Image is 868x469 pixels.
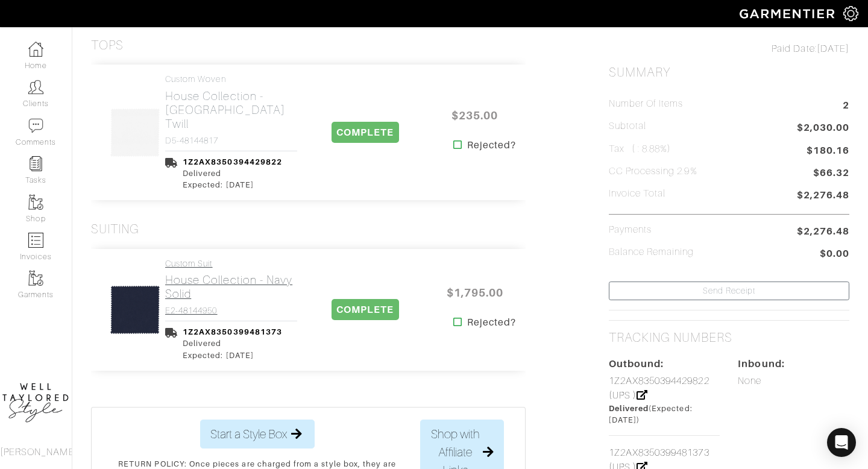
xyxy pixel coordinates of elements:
div: Expected: [DATE] [183,350,282,361]
a: 1Z2AX8350399481373 [183,327,282,336]
h5: Number of Items [609,98,684,110]
h5: Tax ( : 8.88%) [609,143,671,155]
div: Delivered [183,338,282,349]
h2: Tracking numbers [609,330,733,345]
span: 2 [843,98,849,115]
button: Start a Style Box [200,420,315,449]
span: $2,276.48 [797,224,849,239]
img: clients-icon-6bae9207a08558b7cb47a8932f037763ab4055f8c8b6bfacd5dc20c3e0201464.png [28,80,43,95]
h4: Custom Suit [165,259,297,269]
span: Start a Style Box [210,425,287,443]
strong: Rejected? [467,138,516,153]
div: Delivered [183,168,282,179]
div: Outbound: [609,357,720,371]
span: Delivered [609,404,649,413]
h2: Summary [609,65,849,80]
span: COMPLETE [332,299,398,320]
span: $1,795.00 [439,280,511,306]
div: Expected: [DATE] [183,179,282,190]
span: COMPLETE [332,122,398,143]
img: dashboard-icon-dbcd8f5a0b271acd01030246c82b418ddd0df26cd7fceb0bd07c9910d44c42f6.png [28,42,43,57]
img: garments-icon-b7da505a4dc4fd61783c78ac3ca0ef83fa9d6f193b1c9dc38574b1d14d53ca28.png [28,195,43,210]
h5: CC Processing 2.9% [609,166,697,177]
span: $235.00 [439,102,511,128]
div: (Expected: [DATE]) [609,403,720,426]
h5: Payments [609,224,652,236]
a: Send Receipt [609,282,849,300]
span: $66.32 [813,166,849,182]
img: comment-icon-a0a6a9ef722e966f86d9cbdc48e553b5cf19dbc54f86b18d962a5391bc8f6eb6.png [28,118,43,133]
span: $2,276.48 [797,188,849,204]
span: $180.16 [807,143,849,158]
h4: D5-48144817 [165,136,297,146]
span: $0.00 [820,247,849,263]
h4: E2-48144950 [165,306,297,316]
h2: House Collection - [GEOGRAPHIC_DATA] Twill [165,89,297,131]
a: Custom Suit House Collection - Navy Solid E2-48144950 [165,259,297,316]
h5: Subtotal [609,121,646,132]
a: Custom Woven House Collection - [GEOGRAPHIC_DATA] Twill D5-48144817 [165,74,297,146]
h3: Suiting [91,222,139,237]
span: $2,030.00 [797,121,849,137]
h5: Balance Remaining [609,247,694,258]
div: [DATE] [609,42,849,56]
h2: House Collection - Navy Solid [165,273,297,301]
h5: Invoice Total [609,188,666,200]
img: garments-icon-b7da505a4dc4fd61783c78ac3ca0ef83fa9d6f193b1c9dc38574b1d14d53ca28.png [28,271,43,286]
img: orders-icon-0abe47150d42831381b5fb84f609e132dff9fe21cb692f30cb5eec754e2cba89.png [28,233,43,248]
img: gear-icon-white-bd11855cb880d31180b6d7d6211b90ccbf57a29d726f0c71d8c61bd08dd39cc2.png [843,6,858,21]
a: 1Z2AX8350394429822 (UPS ) [609,376,709,401]
img: CYz2uvKA1zU2VmVVXCeCSywD [110,107,160,158]
img: cQMMHR4Rg79iaiVZynV7TQty [110,285,160,335]
div: Open Intercom Messenger [827,428,856,457]
span: Paid Date: [772,43,817,54]
strong: Rejected? [467,315,516,330]
img: garmentier-logo-header-white-b43fb05a5012e4ada735d5af1a66efaba907eab6374d6393d1fbf88cb4ef424d.png [734,3,843,24]
h3: Tops [91,38,124,53]
div: Inbound: [738,357,849,371]
img: reminder-icon-8004d30b9f0a5d33ae49ab947aed9ed385cf756f9e5892f1edd6e32f2345188e.png [28,156,43,171]
h4: Custom Woven [165,74,297,84]
a: 1Z2AX8350394429822 [183,157,282,166]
